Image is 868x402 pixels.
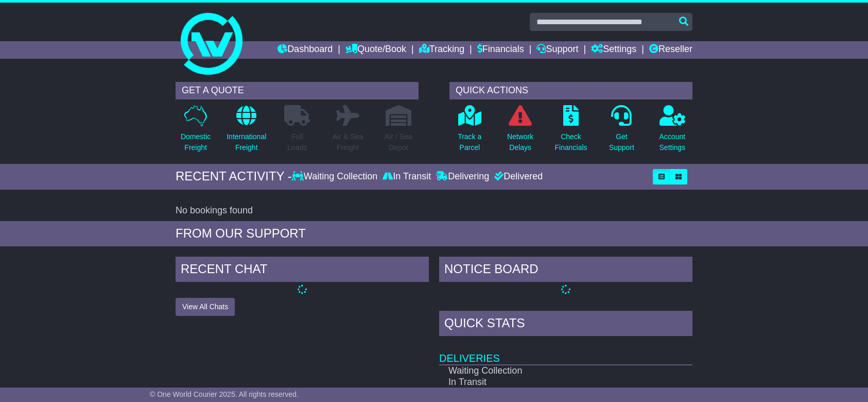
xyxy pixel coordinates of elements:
[176,298,235,316] button: View All Chats
[477,41,524,59] a: Financials
[458,131,481,153] p: Track a Parcel
[659,105,686,159] a: AccountSettings
[609,105,635,159] a: GetSupport
[150,390,299,398] span: © One World Courier 2025. All rights reserved.
[659,131,686,153] p: Account Settings
[176,169,292,184] div: RECENT ACTIVITY -
[439,311,692,339] div: Quick Stats
[333,131,363,153] p: Air & Sea Freight
[609,131,634,153] p: Get Support
[449,82,692,99] div: QUICK ACTIONS
[419,41,464,59] a: Tracking
[385,131,412,153] p: Air / Sea Depot
[284,131,310,153] p: Full Loads
[507,131,533,153] p: Network Delays
[292,171,380,182] div: Waiting Collection
[227,131,266,153] p: International Freight
[176,205,692,216] div: No bookings found
[457,105,482,159] a: Track aParcel
[591,41,636,59] a: Settings
[536,41,578,59] a: Support
[439,257,692,284] div: NOTICE BOARD
[180,105,211,159] a: DomesticFreight
[176,257,429,284] div: RECENT CHAT
[380,171,433,182] div: In Transit
[226,105,267,159] a: InternationalFreight
[439,377,656,388] td: In Transit
[176,226,692,241] div: FROM OUR SUPPORT
[649,41,692,59] a: Reseller
[439,339,692,365] td: Deliveries
[433,171,492,182] div: Delivering
[439,365,656,377] td: Waiting Collection
[176,82,419,99] div: GET A QUOTE
[492,171,543,182] div: Delivered
[507,105,534,159] a: NetworkDelays
[181,131,211,153] p: Domestic Freight
[345,41,406,59] a: Quote/Book
[277,41,333,59] a: Dashboard
[554,105,588,159] a: CheckFinancials
[555,131,587,153] p: Check Financials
